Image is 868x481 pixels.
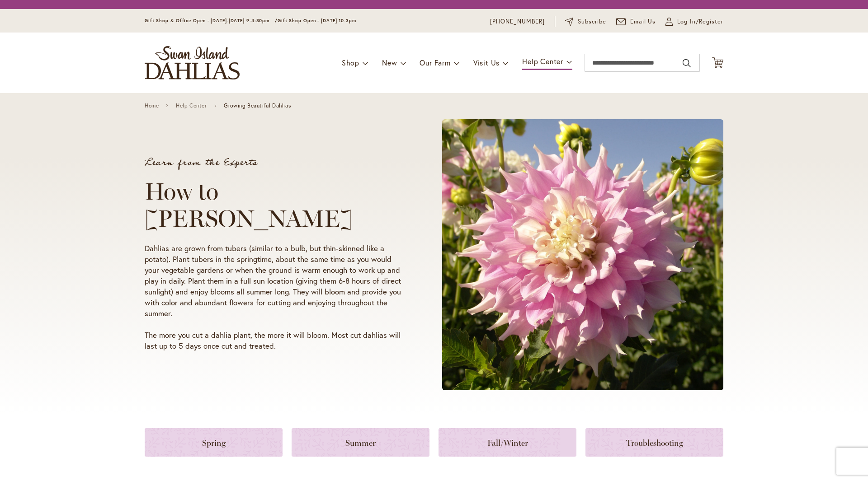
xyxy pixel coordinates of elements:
a: Home [145,103,159,109]
a: Email Us [616,17,656,26]
a: [PHONE_NUMBER] [490,17,545,26]
span: Visit Us [473,58,500,67]
span: New [382,58,397,67]
span: Our Farm [420,58,450,67]
span: Subscribe [578,17,606,26]
p: Learn from the Experts [145,158,408,167]
a: Log In/Register [665,17,723,26]
span: Email Us [630,17,656,26]
span: Growing Beautiful Dahlias [224,103,291,109]
a: Subscribe [565,17,606,26]
h1: How to [PERSON_NAME] [145,178,408,232]
a: store logo [145,46,240,79]
span: Gift Shop & Office Open - [DATE]-[DATE] 9-4:30pm / [145,18,278,23]
a: Help Center [176,103,207,109]
span: Log In/Register [677,17,723,26]
p: Dahlias are grown from tubers (similar to a bulb, but thin-skinned like a potato). Plant tubers i... [145,243,408,319]
span: Help Center [522,56,563,66]
span: Shop [342,58,359,67]
span: Gift Shop Open - [DATE] 10-3pm [278,18,356,23]
button: Search [683,56,691,70]
p: The more you cut a dahlia plant, the more it will bloom. Most cut dahlias will last up to 5 days ... [145,330,408,351]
